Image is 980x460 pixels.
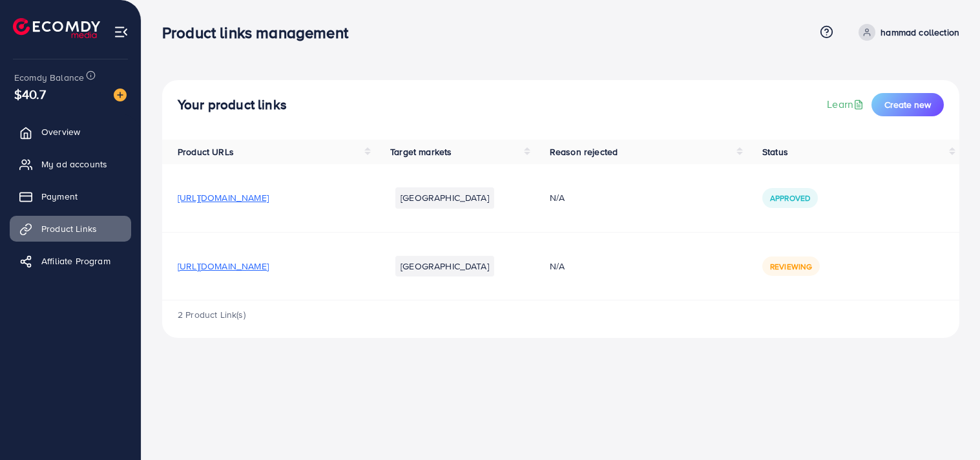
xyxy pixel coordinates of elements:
[395,256,494,277] li: [GEOGRAPHIC_DATA]
[925,402,970,450] iframe: Chat
[14,71,84,84] span: Ecomdy Balance
[10,183,131,209] a: Payment
[41,190,78,203] span: Payment
[10,216,131,242] a: Product Links
[395,187,494,208] li: [GEOGRAPHIC_DATA]
[881,25,959,40] p: hammad collection
[10,119,131,145] a: Overview
[41,125,80,138] span: Overview
[41,222,97,235] span: Product Links
[762,145,788,158] span: Status
[178,191,269,204] span: [URL][DOMAIN_NAME]
[178,145,234,158] span: Product URLs
[770,261,812,272] span: Reviewing
[884,98,931,111] span: Create new
[114,89,127,101] img: image
[871,93,944,116] button: Create new
[10,248,131,274] a: Affiliate Program
[390,145,452,158] span: Target markets
[178,308,245,321] span: 2 Product Link(s)
[10,151,131,177] a: My ad accounts
[114,25,129,39] img: menu
[827,97,866,112] a: Learn
[178,260,269,273] span: [URL][DOMAIN_NAME]
[550,260,565,273] span: N/A
[14,85,46,103] span: $40.7
[550,191,565,204] span: N/A
[13,18,100,38] img: logo
[41,255,110,267] span: Affiliate Program
[178,97,287,113] h4: Your product links
[41,158,107,171] span: My ad accounts
[770,193,810,204] span: Approved
[853,24,959,41] a: hammad collection
[162,23,359,42] h3: Product links management
[550,145,618,158] span: Reason rejected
